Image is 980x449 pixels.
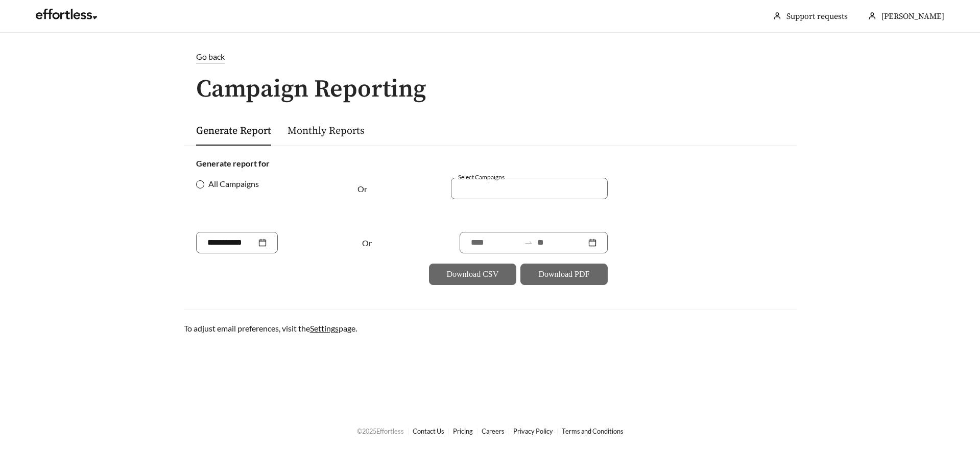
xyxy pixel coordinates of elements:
[184,323,357,333] span: To adjust email preferences, visit the page.
[184,76,797,103] h1: Campaign Reporting
[196,125,271,137] a: Generate Report
[453,427,473,435] a: Pricing
[881,11,944,21] span: [PERSON_NAME]
[357,184,367,194] span: Or
[562,427,624,435] a: Terms and Conditions
[520,264,608,285] button: Download PDF
[310,323,339,333] a: Settings
[429,264,516,285] button: Download CSV
[362,238,372,248] span: Or
[184,51,797,63] a: Go back
[482,427,505,435] a: Careers
[413,427,444,435] a: Contact Us
[513,427,553,435] a: Privacy Policy
[786,11,848,21] a: Support requests
[524,238,533,247] span: to
[357,427,404,435] span: © 2025 Effortless
[196,158,270,168] strong: Generate report for
[288,125,365,137] a: Monthly Reports
[204,178,263,190] span: All Campaigns
[524,238,533,247] span: swap-right
[196,52,225,61] span: Go back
